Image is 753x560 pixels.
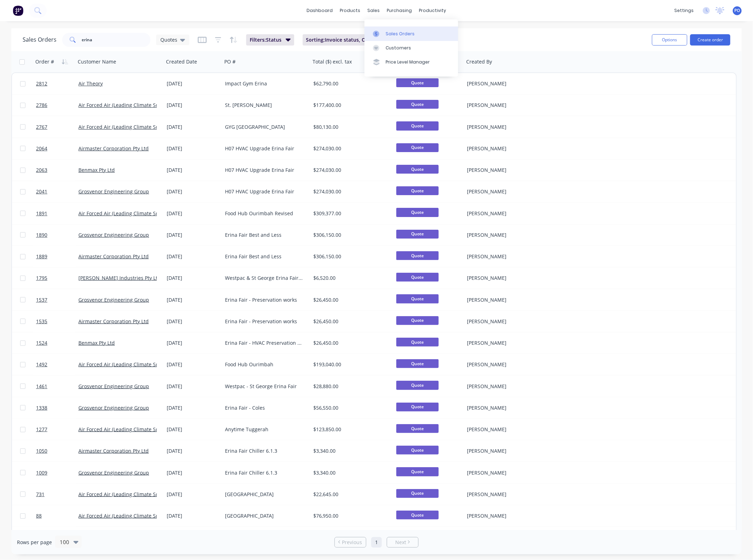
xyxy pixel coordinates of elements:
a: 1891 [36,203,78,224]
div: [PERSON_NAME] [467,145,545,152]
div: $56,550.00 [313,404,387,411]
div: [PERSON_NAME] [467,124,545,131]
div: $26,450.00 [313,318,387,325]
a: Previous page [335,539,366,546]
span: 2063 [36,167,47,174]
a: Airmaster Corporation Pty Ltd [78,447,149,454]
div: [PERSON_NAME] [467,102,545,109]
div: Erina Fair Best and Less [225,231,303,239]
div: $274,030.00 [313,167,387,174]
span: PO [735,7,740,14]
div: Price Level Manager [386,59,430,65]
a: Grosvenor Engineering Group [78,296,149,303]
a: Airmaster Corporation Pty Ltd [78,318,149,325]
div: [DATE] [167,318,219,325]
div: $62,790.00 [313,80,387,87]
div: [DATE] [167,102,219,109]
span: Quote [396,208,439,217]
span: Filters: Status [250,36,281,43]
a: 2063 [36,159,78,181]
div: $3,340.00 [313,447,387,454]
span: Quote [396,511,439,519]
div: [DATE] [167,210,219,217]
div: Erina Fair Chiller 6.1.3 [225,469,303,476]
div: [DATE] [167,383,219,390]
div: [PERSON_NAME] [467,275,545,282]
div: Westpac - St George Erina Fair [225,383,303,390]
a: 2786 [36,95,78,116]
div: Customers [386,45,411,51]
div: $26,450.00 [313,339,387,347]
div: $22,645.00 [313,491,387,498]
span: Quote [396,251,439,260]
span: Quote [396,165,439,174]
a: Air Forced Air (Leading Climate Solutions) [78,361,176,368]
a: 1535 [36,311,78,332]
span: Quote [396,230,439,239]
div: [DATE] [167,491,219,498]
span: Quote [396,446,439,454]
div: $306,150.00 [313,231,387,239]
div: [PERSON_NAME] [467,383,545,390]
div: H07 HVAC Upgrade Erina Fair [225,167,303,174]
button: Filters:Status [246,34,294,46]
div: $6,520.00 [313,275,387,282]
div: settings [671,5,697,16]
div: [PERSON_NAME] [467,188,545,195]
span: 1009 [36,469,47,476]
div: Order # [35,58,54,65]
a: 1492 [36,354,78,375]
div: sales [364,5,384,16]
a: 1050 [36,440,78,462]
div: Erina Fair - Preservation works [225,318,303,325]
div: $177,400.00 [313,102,387,109]
div: PO # [224,58,236,65]
span: Quote [396,403,439,411]
div: Sales Orders [386,31,415,37]
a: 1795 [36,267,78,289]
a: 1461 [36,376,78,397]
span: 1891 [36,210,47,217]
span: Quote [396,186,439,195]
div: [DATE] [167,231,219,239]
div: [DATE] [167,80,219,87]
div: [PERSON_NAME] [467,491,545,498]
a: Air Forced Air (Leading Climate Solutions) [78,426,176,433]
a: Benmax Pty Ltd [78,167,115,173]
div: St. [PERSON_NAME] [225,102,303,109]
div: Total ($) excl. tax [313,58,352,65]
div: Erina Fair - Preservation works [225,296,303,303]
span: Quote [396,424,439,433]
span: 2041 [36,188,47,195]
a: 1524 [36,332,78,354]
div: [DATE] [167,275,219,282]
div: $123,850.00 [313,426,387,433]
span: Quote [396,359,439,368]
a: Sales Orders [364,26,458,41]
div: Westpac & St George Erina Fair [GEOGRAPHIC_DATA] 2250 [225,275,303,282]
span: 1889 [36,253,47,260]
div: $274,030.00 [313,188,387,195]
div: Erina Fair - Coles [225,404,303,411]
div: [DATE] [167,253,219,260]
div: [DATE] [167,361,219,368]
span: Quote [396,121,439,130]
div: Impact Gym Erina [225,80,303,87]
div: [PERSON_NAME] [467,210,545,217]
div: [DATE] [167,188,219,195]
a: Air Forced Air (Leading Climate Solutions) [78,124,176,130]
div: productivity [416,5,450,16]
span: Quote [396,273,439,282]
a: Grosvenor Engineering Group [78,469,149,476]
a: Air Forced Air (Leading Climate Solutions) [78,210,176,217]
button: Sorting:Invoice status, Order # [303,34,391,46]
div: [DATE] [167,145,219,152]
div: Food Hub Ourimbah Revised [225,210,303,217]
span: Quote [396,381,439,390]
span: Quote [396,100,439,109]
a: Air Forced Air (Leading Climate Solutions) [78,102,176,108]
div: [PERSON_NAME] [467,361,545,368]
span: 2767 [36,124,47,131]
div: [GEOGRAPHIC_DATA] [225,512,303,519]
div: [PERSON_NAME] [467,296,545,303]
